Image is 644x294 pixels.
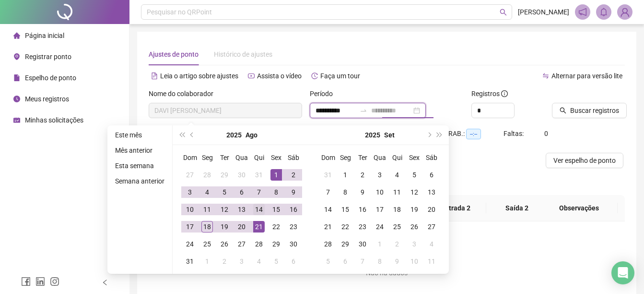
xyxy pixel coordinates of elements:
td: 2025-10-02 [388,235,406,253]
span: Registrar ponto [25,53,71,61]
div: 25 [391,221,403,233]
div: 31 [253,169,265,181]
td: 2025-10-04 [423,235,440,253]
div: 30 [357,238,368,250]
div: 17 [184,221,196,233]
td: 2025-10-10 [406,253,423,270]
td: 2025-08-23 [285,218,302,235]
td: 2025-09-24 [371,218,388,235]
td: 2025-09-26 [406,218,423,235]
td: 2025-09-14 [319,201,337,218]
div: 30 [288,238,299,250]
span: file [13,74,20,81]
td: 2025-08-19 [216,218,233,235]
th: Observações [540,195,618,221]
th: Sex [406,149,423,166]
td: 2025-08-15 [268,201,285,218]
div: 3 [374,169,386,181]
div: 2 [391,238,403,250]
td: 2025-09-12 [406,184,423,201]
span: left [102,279,108,286]
span: Página inicial [25,32,64,39]
div: 7 [322,186,334,198]
th: Dom [181,149,199,166]
td: 2025-08-02 [285,166,302,184]
span: Espelho de ponto [25,74,76,82]
div: 4 [426,238,437,250]
td: 2025-09-28 [319,235,337,253]
li: Mês anterior [111,145,168,156]
span: Buscar registros [570,105,619,116]
td: 2025-08-06 [233,184,250,201]
td: 2025-09-27 [423,218,440,235]
td: 2025-08-10 [181,201,199,218]
div: 6 [426,169,437,181]
div: 10 [374,186,386,198]
div: 3 [409,238,420,250]
div: 4 [253,256,265,267]
td: 2025-08-26 [216,235,233,253]
span: linkedin [35,277,45,286]
span: DAVI ZENILDO CARVALHO DA SILVA [154,103,296,118]
div: 7 [253,186,265,198]
td: 2025-08-09 [285,184,302,201]
td: 2025-09-13 [423,184,440,201]
td: 2025-07-27 [181,166,199,184]
th: Qui [388,149,406,166]
span: Assista o vídeo [257,72,302,80]
div: 27 [184,169,196,181]
button: Buscar registros [552,103,627,118]
div: 11 [426,256,437,267]
td: 2025-07-29 [216,166,233,184]
div: 18 [391,204,403,215]
button: Ver espelho de ponto [546,153,623,168]
th: Qua [233,149,250,166]
div: 18 [201,221,213,233]
button: super-next-year [434,125,445,145]
div: 5 [270,256,282,267]
div: Open Intercom Messenger [611,261,634,284]
span: 0 [544,130,548,137]
div: 1 [201,256,213,267]
div: 9 [357,186,368,198]
div: 31 [322,169,334,181]
div: 6 [340,256,351,267]
div: 21 [322,221,334,233]
div: 16 [357,204,368,215]
td: 2025-09-18 [388,201,406,218]
div: 10 [184,204,196,215]
td: 2025-09-06 [285,253,302,270]
div: 16 [288,204,299,215]
div: 11 [201,204,213,215]
td: 2025-09-20 [423,201,440,218]
td: 2025-09-03 [233,253,250,270]
td: 2025-09-17 [371,201,388,218]
td: 2025-09-04 [250,253,268,270]
span: bell [599,8,608,16]
div: 5 [219,186,230,198]
td: 2025-08-11 [199,201,216,218]
td: 2025-09-01 [337,166,354,184]
td: 2025-09-15 [337,201,354,218]
td: 2025-09-09 [354,184,371,201]
div: 7 [357,256,368,267]
td: 2025-09-01 [199,253,216,270]
span: --:-- [466,129,481,139]
div: 29 [340,238,351,250]
button: month panel [384,125,395,145]
th: Seg [337,149,354,166]
th: Ter [354,149,371,166]
div: 24 [184,238,196,250]
div: 29 [270,238,282,250]
td: 2025-08-21 [250,218,268,235]
td: 2025-09-06 [423,166,440,184]
td: 2025-08-27 [233,235,250,253]
div: 20 [236,221,247,233]
td: 2025-09-10 [371,184,388,201]
div: 4 [391,169,403,181]
td: 2025-08-07 [250,184,268,201]
div: 15 [340,204,351,215]
div: 23 [288,221,299,233]
div: 3 [236,256,247,267]
div: 28 [201,169,213,181]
